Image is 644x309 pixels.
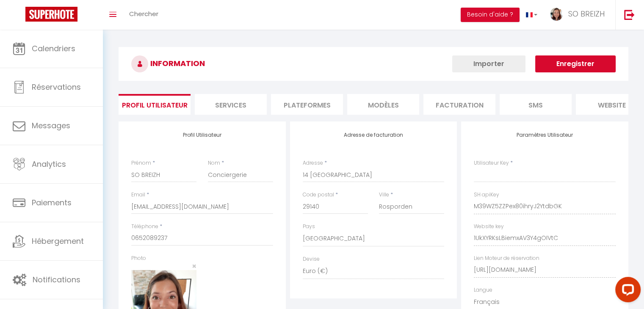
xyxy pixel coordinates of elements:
[474,191,499,199] label: SH apiKey
[379,191,389,199] label: Ville
[129,9,158,18] span: Chercher
[535,55,616,72] button: Enregistrer
[131,191,145,199] label: Email
[32,159,66,169] span: Analytics
[568,8,605,19] span: SO BREIZH
[347,94,419,115] li: MODÈLES
[624,9,635,20] img: logout
[452,55,525,72] button: Importer
[32,120,70,131] span: Messages
[423,94,495,115] li: Facturation
[474,159,509,167] label: Utilisateur Key
[32,43,75,54] span: Calendriers
[192,262,196,270] button: Close
[303,159,323,167] label: Adresse
[131,254,146,262] label: Photo
[32,82,81,92] span: Réservations
[303,191,334,199] label: Code postal
[32,236,84,246] span: Hébergement
[608,273,644,309] iframe: LiveChat chat widget
[192,261,196,271] span: ×
[33,274,80,285] span: Notifications
[131,223,158,231] label: Téléphone
[474,132,616,138] h4: Paramètres Utilisateur
[119,47,628,81] h3: INFORMATION
[500,94,572,115] li: SMS
[303,132,445,138] h4: Adresse de facturation
[208,159,220,167] label: Nom
[32,197,72,208] span: Paiements
[131,132,273,138] h4: Profil Utilisateur
[195,94,267,115] li: Services
[271,94,343,115] li: Plateformes
[474,254,539,262] label: Lien Moteur de réservation
[25,7,77,22] img: Super Booking
[303,255,320,263] label: Devise
[303,223,315,231] label: Pays
[131,159,151,167] label: Prénom
[119,94,191,115] li: Profil Utilisateur
[461,8,520,22] button: Besoin d'aide ?
[550,8,563,21] img: ...
[474,286,492,294] label: Langue
[474,223,504,231] label: Website key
